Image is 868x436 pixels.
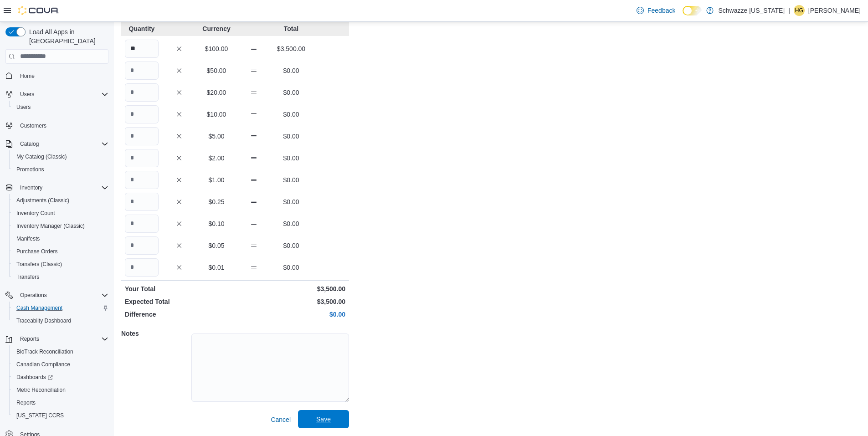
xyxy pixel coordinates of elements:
p: $0.10 [200,219,233,228]
p: $0.05 [200,241,233,250]
span: Traceabilty Dashboard [13,315,108,326]
span: Purchase Orders [13,246,108,257]
input: Quantity [125,215,159,233]
p: $0.01 [200,263,233,272]
button: Cancel [267,410,294,429]
a: Metrc Reconciliation [13,385,69,395]
button: Cash Management [9,302,112,314]
button: Canadian Compliance [9,358,112,371]
p: $0.00 [274,219,308,228]
div: Hunter Grundman [794,5,805,16]
span: Home [20,72,35,80]
button: Customers [2,119,112,132]
span: Dashboards [13,372,108,383]
a: Reports [13,397,39,408]
p: $0.00 [274,197,308,206]
a: Inventory Manager (Classic) [13,221,88,231]
span: Manifests [16,235,40,242]
a: Canadian Compliance [13,359,74,370]
p: $0.00 [274,132,308,141]
p: $5.00 [200,132,233,141]
p: $3,500.00 [237,284,345,293]
span: Users [16,89,108,100]
span: Promotions [13,164,108,175]
a: Home [16,71,38,82]
input: Quantity [125,127,159,145]
p: [PERSON_NAME] [808,5,861,16]
p: Expected Total [125,297,233,306]
p: $3,500.00 [237,297,345,306]
span: Operations [16,290,108,301]
button: Catalog [2,138,112,150]
span: Inventory [16,182,108,193]
button: Inventory Manager (Classic) [9,220,112,232]
input: Quantity [125,83,159,102]
p: $50.00 [200,66,233,75]
span: Reports [13,397,108,408]
span: My Catalog (Classic) [16,153,67,160]
p: $0.00 [274,241,308,250]
span: [US_STATE] CCRS [16,412,64,419]
span: Reports [16,333,108,344]
a: Purchase Orders [13,246,62,257]
button: Purchase Orders [9,245,112,258]
span: Feedback [647,6,675,15]
button: Reports [2,333,112,345]
span: Promotions [16,166,44,173]
span: Users [20,91,34,98]
span: Customers [16,120,108,131]
p: $10.00 [200,110,233,119]
p: $2.00 [200,154,233,163]
span: Traceabilty Dashboard [16,317,71,324]
span: Inventory Manager (Classic) [13,221,108,231]
button: Transfers [9,271,112,283]
p: $0.00 [274,66,308,75]
input: Dark Mode [683,6,702,15]
span: BioTrack Reconciliation [16,348,73,355]
p: $1.00 [200,175,233,185]
span: Load All Apps in [GEOGRAPHIC_DATA] [26,27,108,46]
button: Reports [9,396,112,409]
span: Catalog [16,138,108,149]
input: Quantity [125,171,159,189]
a: Customers [16,120,50,131]
span: My Catalog (Classic) [13,151,108,162]
button: Transfers (Classic) [9,258,112,271]
input: Quantity [125,105,159,123]
a: Dashboards [13,372,56,383]
span: Adjustments (Classic) [16,197,69,204]
button: Inventory Count [9,207,112,220]
span: Dark Mode [683,15,683,16]
a: Manifests [13,233,43,244]
button: Inventory [16,182,46,193]
span: Save [316,415,331,424]
a: Cash Management [13,303,66,313]
p: $0.00 [274,175,308,185]
p: $0.00 [274,263,308,272]
span: Canadian Compliance [16,361,70,368]
span: Washington CCRS [13,410,108,421]
p: $20.00 [200,88,233,97]
span: Cancel [271,415,291,424]
h5: Notes [121,324,190,343]
p: $0.00 [274,88,308,97]
span: Adjustments (Classic) [13,195,108,206]
span: Customers [20,122,46,129]
button: Users [9,101,112,113]
span: Home [16,70,108,82]
span: Inventory Count [16,210,55,217]
a: BioTrack Reconciliation [13,346,77,357]
input: Quantity [125,258,159,277]
button: Save [298,410,349,428]
p: $3,500.00 [274,44,308,53]
input: Quantity [125,62,159,80]
input: Quantity [125,40,159,58]
button: Home [2,69,112,82]
span: Inventory Manager (Classic) [16,222,85,230]
a: Feedback [633,1,679,20]
button: Reports [16,333,43,344]
span: Purchase Orders [16,248,58,255]
span: Transfers (Classic) [16,261,62,268]
button: Manifests [9,232,112,245]
input: Quantity [125,236,159,255]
